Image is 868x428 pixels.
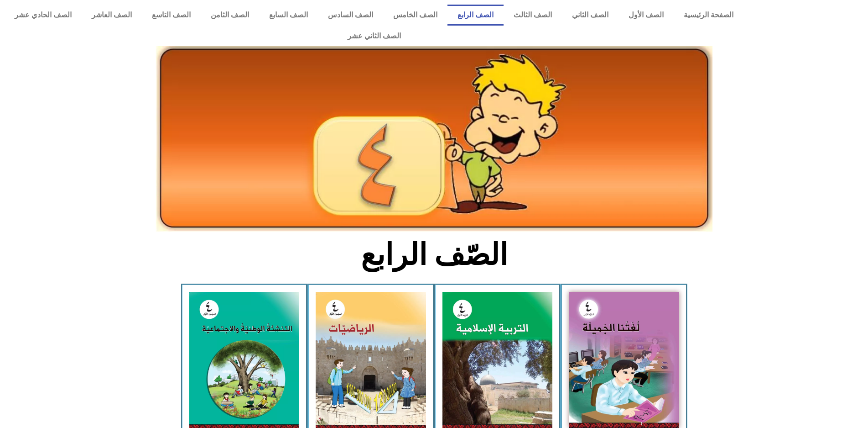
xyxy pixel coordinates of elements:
[562,5,619,26] a: الصف الثاني
[82,5,142,26] a: الصف العاشر
[447,5,504,26] a: الصف الرابع
[318,5,383,26] a: الصف السادس
[142,5,201,26] a: الصف التاسع
[5,26,743,47] a: الصف الثاني عشر
[283,237,585,273] h2: الصّف الرابع
[5,5,82,26] a: الصف الحادي عشر
[674,5,743,26] a: الصفحة الرئيسية
[259,5,318,26] a: الصف السابع
[383,5,447,26] a: الصف الخامس
[201,5,259,26] a: الصف الثامن
[504,5,562,26] a: الصف الثالث
[619,5,674,26] a: الصف الأول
